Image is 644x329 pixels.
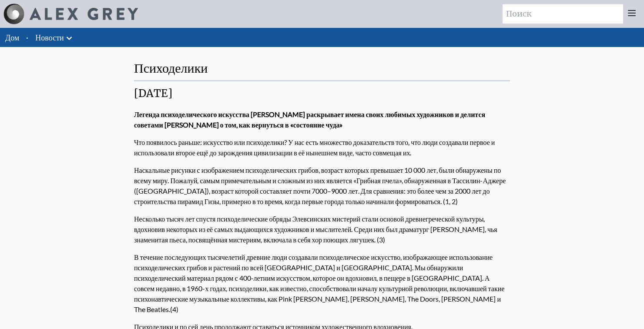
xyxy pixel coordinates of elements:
[134,87,172,100] font: [DATE]
[35,33,64,42] font: Новости
[134,110,485,129] font: Легенда психоделического искусства [PERSON_NAME] раскрывает имена своих любимых художников и дели...
[134,138,495,157] font: Что появилось раньше: искусство или психоделики? У нас есть множество доказательств того, что люд...
[503,4,623,23] input: Поиск
[134,166,506,205] font: Наскальные рисунки с изображением психоделических грибов, возраст которых превышает 10 000 лет, б...
[26,33,28,42] font: ·
[134,61,208,76] font: Психоделики
[5,33,19,42] a: Дом
[35,31,64,44] a: Новости
[134,215,497,244] font: Несколько тысяч лет спустя психоделические обряды Элевсинских мистерий стали основой древнегречес...
[134,253,504,313] font: В течение последующих тысячелетий древние люди создавали психоделическое искусство, изображающее ...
